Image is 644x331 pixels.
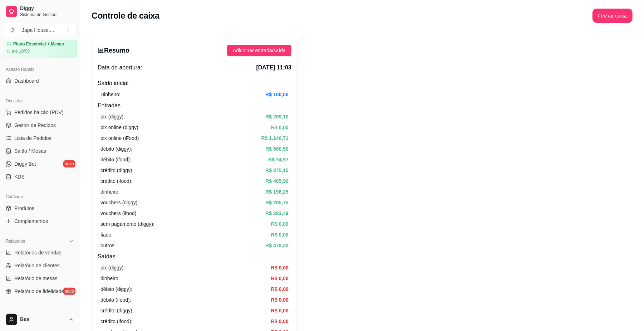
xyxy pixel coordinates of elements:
[3,95,77,107] div: Dia a dia
[20,12,74,18] span: Sistema de Gestão
[100,220,154,228] article: sem pagamento (diggy):
[100,188,120,196] article: dinheiro:
[14,288,64,295] span: Relatório de fidelidade
[3,120,77,131] a: Gestor de Pedidos
[3,273,77,284] a: Relatório de mesas
[3,23,77,37] button: Select a team
[100,156,131,164] article: débito (ifood):
[100,231,113,239] article: fiado:
[14,173,25,180] span: KDS
[100,296,131,304] article: débito (ifood):
[271,220,289,228] article: R$ 0,00
[100,317,132,325] article: crédito (ifood):
[271,231,289,239] article: R$ 0,00
[13,42,64,47] article: Plano Essencial + Mesas
[265,166,289,174] article: R$ 275,15
[3,215,77,227] a: Complementos
[3,3,77,20] a: DiggySistema de Gestão
[3,38,77,58] a: Plano Essencial + Mesasaté 10/09
[271,123,289,131] article: R$ 0,00
[3,311,77,328] button: Bea
[3,306,77,317] div: Gerenciar
[3,203,77,214] a: Produtos
[14,109,64,116] span: Pedidos balcão (PDV)
[271,274,289,282] article: R$ 0,00
[271,296,289,304] article: R$ 0,00
[233,47,286,54] span: Adicionar entrada/saída
[14,160,36,167] span: Diggy Bot
[14,262,60,269] span: Relatório de clientes
[271,264,289,272] article: R$ 0,00
[3,260,77,271] a: Relatório de clientes
[100,242,116,249] article: outros:
[14,205,34,212] span: Produtos
[100,113,125,121] article: pix (diggy):
[98,63,142,72] span: Data de abertura:
[3,171,77,182] a: KDS
[9,26,16,34] span: J
[265,199,289,206] article: R$ 205,75
[100,264,125,272] article: pix (diggy):
[261,134,289,142] article: R$ 1.146,71
[100,209,138,217] article: vouchers (ifood):
[3,286,77,297] a: Relatório de fidelidadenovo
[22,26,54,34] div: Japa House. ...
[3,247,77,258] a: Relatórios de vendas
[14,218,48,225] span: Complementos
[92,10,159,21] h2: Controle de caixa
[100,177,132,185] article: crédito (ifood):
[271,285,289,293] article: R$ 0,00
[265,188,289,196] article: R$ 198,25
[14,249,62,256] span: Relatórios de vendas
[14,77,39,84] span: Dashboard
[265,91,289,98] article: R$ 100,00
[100,199,139,206] article: vouchers (diggy):
[100,166,134,174] article: crédito (diggy):
[265,145,289,153] article: R$ 580,50
[593,9,633,23] button: Fechar caixa
[268,156,289,164] article: R$ 74,97
[12,48,30,54] article: até 10/09
[98,101,291,110] h4: Entradas
[271,307,289,315] article: R$ 0,00
[98,252,291,261] h4: Saídas
[3,145,77,157] a: Salão / Mesas
[100,307,134,315] article: crédito (diggy):
[265,242,289,249] article: R$ 478,20
[3,107,77,118] button: Pedidos balcão (PDV)
[3,132,77,144] a: Lista de Pedidos
[3,75,77,87] a: Dashboard
[227,45,291,56] button: Adicionar entrada/saída
[265,209,289,217] article: R$ 283,49
[271,317,289,325] article: R$ 0,00
[98,45,129,55] h3: Resumo
[14,135,51,142] span: Lista de Pedidos
[100,123,140,131] article: pix online (diggy):
[100,274,120,282] article: dinheiro:
[100,134,139,142] article: pix online (iFood)
[3,158,77,170] a: Diggy Botnovo
[20,5,74,12] span: Diggy
[6,238,25,244] span: Relatórios
[98,47,104,53] span: bar-chart
[14,275,58,282] span: Relatório de mesas
[3,191,77,203] div: Catálogo
[20,316,65,323] span: Bea
[3,64,77,75] div: Acesso Rápido
[14,122,56,129] span: Gestor de Pedidos
[265,113,289,121] article: R$ 209,10
[100,91,121,98] article: Dinheiro:
[100,285,132,293] article: débito (diggy):
[100,145,132,153] article: débito (diggy):
[14,147,46,155] span: Salão / Mesas
[98,79,291,88] h4: Saldo inícial
[265,177,289,185] article: R$ 465,96
[256,63,291,72] span: [DATE] 11:03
